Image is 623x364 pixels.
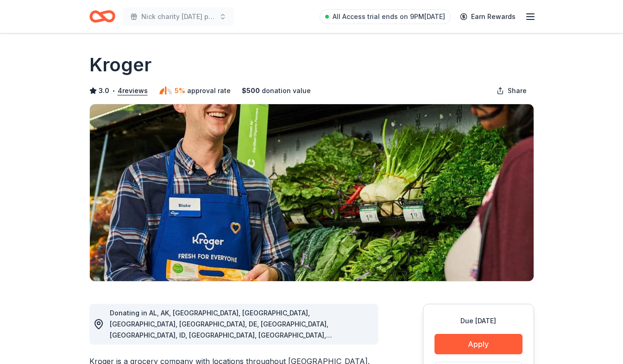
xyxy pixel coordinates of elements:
button: Nick charity [DATE] party [123,7,234,26]
span: All Access trial ends on 9PM[DATE] [333,11,445,22]
span: • [112,87,115,94]
span: donation value [262,85,311,96]
span: 5% [175,85,185,96]
img: Image for Kroger [90,104,534,281]
a: Home [89,6,115,27]
a: All Access trial ends on 9PM[DATE] [320,9,451,24]
span: Nick charity [DATE] party [141,11,215,22]
button: 4reviews [118,85,148,96]
button: Share [489,82,534,100]
span: $ 500 [242,85,260,96]
span: Share [508,85,527,96]
a: Earn Rewards [454,8,521,25]
button: Apply [434,334,522,354]
div: Due [DATE] [434,315,522,326]
span: 3.0 [99,85,109,96]
span: approval rate [187,85,231,96]
h1: Kroger [89,52,151,78]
